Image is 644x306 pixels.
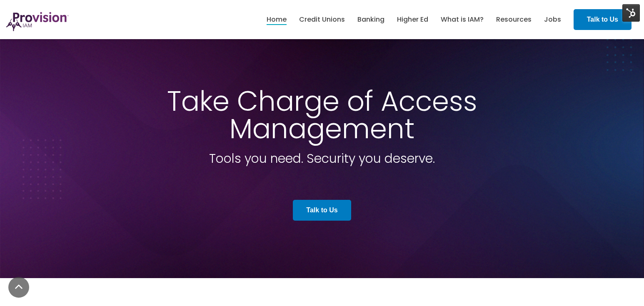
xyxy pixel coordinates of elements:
nav: menu [260,6,567,33]
span: Tools you need. Security you deserve. [209,149,435,167]
img: ProvisionIAM-Logo-Purple [6,12,69,31]
strong: Talk to Us [306,206,337,214]
a: Home [267,12,287,27]
a: Higher Ed [397,12,428,27]
a: Resources [496,12,532,27]
a: Banking [357,12,384,27]
img: HubSpot Tools Menu Toggle [622,4,640,22]
a: Credit Unions [299,12,345,27]
a: Jobs [544,12,561,27]
a: Talk to Us [293,200,351,221]
a: Talk to Us [574,9,632,30]
strong: Talk to Us [587,16,618,23]
span: Take Charge of Access Management [167,82,477,148]
a: What is IAM? [441,12,484,27]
